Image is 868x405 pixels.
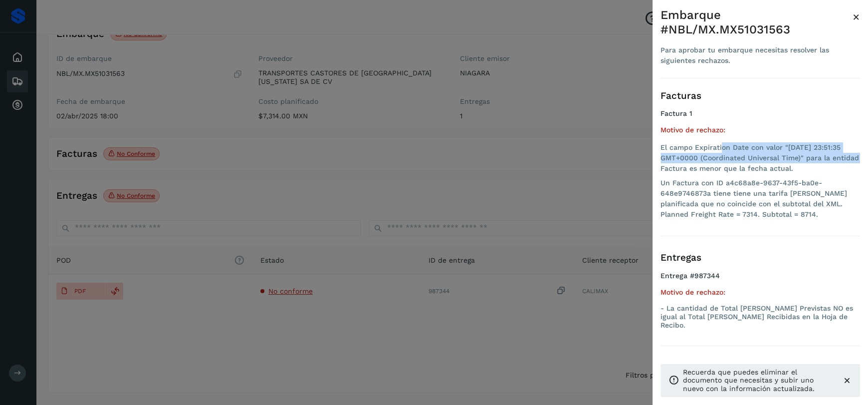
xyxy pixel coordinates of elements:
[660,288,860,297] h5: Motivo de rechazo:
[660,178,860,220] li: Un Factura con ID a4c68a8e-9637-43f5-ba0e-648e9746873a tiene tiene una tarifa [PERSON_NAME] plani...
[660,272,860,288] h4: Entrega #987344
[660,90,860,102] h3: Facturas
[660,142,860,174] li: El campo Expiration Date con valor "[DATE] 23:51:35 GMT+0000 (Coordinated Universal Time)" para l...
[660,304,860,329] p: - La cantidad de Total [PERSON_NAME] Previstas NO es igual al Total [PERSON_NAME] Recibidas en la...
[660,126,860,134] h5: Motivo de rechazo:
[660,8,853,37] div: Embarque #NBL/MX.MX51031563
[660,109,860,118] h4: Factura 1
[660,252,860,264] h3: Entregas
[853,8,860,26] button: Close
[660,45,853,66] div: Para aprobar tu embarque necesitas resolver las siguientes rechazos.
[853,10,860,24] span: ×
[683,368,834,393] p: Recuerda que puedes eliminar el documento que necesitas y subir uno nuevo con la información actu...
